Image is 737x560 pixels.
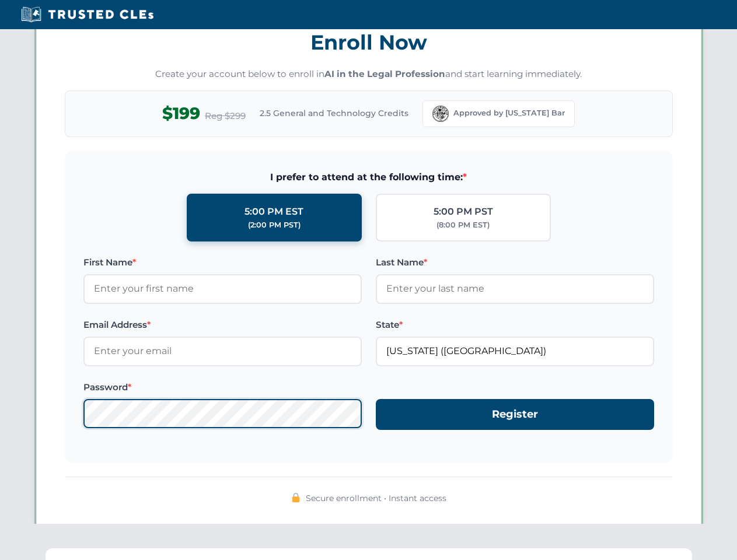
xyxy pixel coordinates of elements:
[291,493,301,502] img: 🔒
[83,170,654,185] span: I prefer to attend at the following time:
[83,318,362,332] label: Email Address
[376,256,654,269] label: Last Name
[434,204,493,219] div: 5:00 PM PST
[376,274,654,303] input: Enter your last name
[83,380,362,394] label: Password
[376,318,654,332] label: State
[162,100,200,127] span: $199
[260,107,408,120] span: 2.5 General and Technology Credits
[376,399,654,430] button: Register
[453,107,565,119] span: Approved by [US_STATE] Bar
[432,106,449,122] img: Florida Bar
[83,274,362,303] input: Enter your first name
[83,337,362,366] input: Enter your email
[244,204,303,219] div: 5:00 PM EST
[18,6,157,23] img: Trusted CLEs
[324,68,445,79] strong: AI in the Legal Profession
[83,256,362,269] label: First Name
[205,109,246,123] span: Reg $299
[65,68,673,81] p: Create your account below to enroll in and start learning immediately.
[376,337,654,366] input: Florida (FL)
[436,219,490,231] div: (8:00 PM EST)
[248,219,301,231] div: (2:00 PM PST)
[306,492,446,505] span: Secure enrollment • Instant access
[65,24,673,61] h3: Enroll Now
